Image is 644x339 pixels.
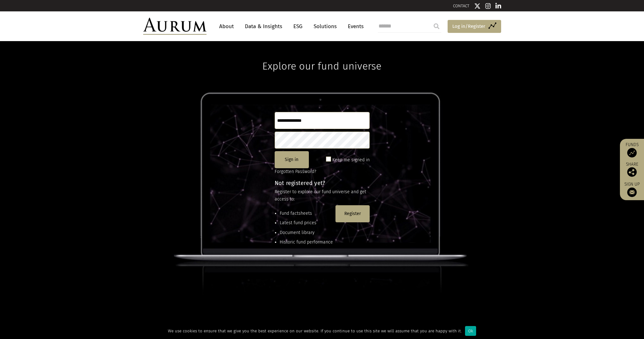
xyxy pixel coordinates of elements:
li: Fund factsheets [280,210,333,217]
img: Instagram icon [485,3,491,9]
img: Aurum [143,18,207,35]
input: Submit [430,20,443,33]
a: CONTACT [453,3,469,8]
a: ESG [290,21,306,32]
img: Twitter icon [474,3,481,9]
a: Data & Insights [242,21,285,32]
a: Events [345,21,364,32]
div: Ok [465,326,476,336]
li: Document library [280,229,333,236]
a: Funds [623,142,641,157]
button: Register [335,205,370,222]
img: Sign up to our newsletter [627,188,637,197]
a: About [216,21,237,32]
img: Share this post [627,167,637,177]
img: Linkedin icon [495,3,501,9]
a: Solutions [310,21,340,32]
a: Forgotten Password? [275,169,316,174]
span: Log in/Register [452,22,485,30]
button: Sign in [275,151,309,168]
img: Access Funds [627,148,637,157]
p: Register to explore our fund universe and get access to: [275,188,370,203]
a: Log in/Register [448,20,501,33]
li: Historic fund performance [280,239,333,246]
a: Sign up [623,182,641,197]
label: Keep me signed in [332,156,370,164]
h1: Explore our fund universe [262,41,381,72]
div: Share [623,162,641,177]
li: Latest fund prices [280,219,333,226]
h4: Not registered yet? [275,180,370,186]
